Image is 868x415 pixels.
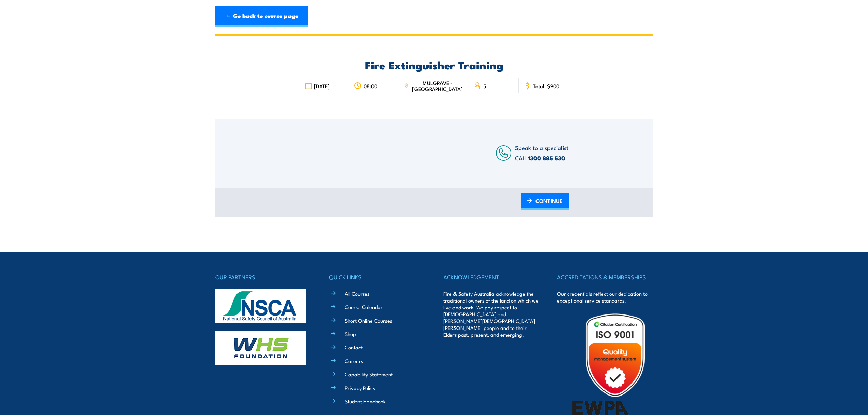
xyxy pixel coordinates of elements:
a: Course Calendar [345,303,383,310]
a: ← Go back to course page [215,6,308,27]
a: Short Online Courses [345,317,392,324]
img: Untitled design (19) [572,312,658,398]
p: Fire & Safety Australia acknowledge the traditional owners of the land on which we live and work.... [443,290,539,338]
span: [DATE] [314,83,330,89]
span: Speak to a specialist CALL [515,143,568,162]
a: Shop [345,330,356,337]
a: CONTINUE [521,193,569,210]
a: Careers [345,357,363,364]
a: Student Handbook [345,398,386,405]
a: 1300 885 530 [528,153,565,162]
h4: ACKNOWLEDGEMENT [443,272,539,282]
h4: OUR PARTNERS [215,272,311,282]
span: CONTINUE [535,192,563,210]
h4: QUICK LINKS [329,272,425,282]
img: whs-logo-footer [215,331,306,365]
h2: Fire Extinguisher Training [300,60,569,69]
p: Our credentials reflect our dedication to exceptional service standards. [557,290,653,304]
a: Privacy Policy [345,384,375,391]
span: 08:00 [364,83,377,89]
span: MULGRAVE - [GEOGRAPHIC_DATA] [411,80,464,92]
a: Capability Statement [345,371,393,378]
img: nsca-logo-footer [215,289,306,323]
a: Contact [345,344,363,351]
a: All Courses [345,290,369,297]
h4: ACCREDITATIONS & MEMBERSHIPS [557,272,653,282]
span: 5 [483,83,486,89]
span: Total: $900 [533,83,559,89]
